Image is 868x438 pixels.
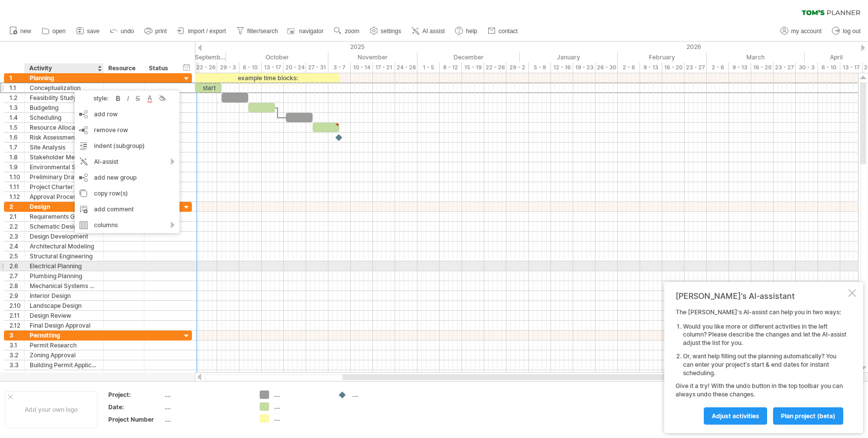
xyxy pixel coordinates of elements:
[30,261,98,271] div: Electrical Planning
[9,162,24,172] div: 1.9
[778,25,824,38] a: my account
[381,28,401,35] span: settings
[75,170,180,186] div: add new group
[9,271,24,281] div: 2.7
[188,28,226,35] span: import / export
[195,73,340,83] div: example time blocks:
[30,350,98,360] div: Zoning Approval
[284,62,306,73] div: 20 - 24
[662,62,685,73] div: 16 - 20
[29,63,98,73] div: Activity
[75,138,180,154] div: indent (subgroup)
[9,242,24,251] div: 2.4
[395,62,417,73] div: 24 - 28
[422,28,445,35] span: AI assist
[274,414,328,423] div: ....
[9,83,24,93] div: 1.1
[367,25,404,38] a: settings
[683,352,846,377] li: Or, want help filling out the planning automatically? You can enter your project's start & end da...
[707,62,729,73] div: 2 - 6
[729,62,751,73] div: 9 - 13
[9,93,24,102] div: 1.2
[75,106,180,122] div: add row
[9,212,24,221] div: 2.1
[9,232,24,241] div: 2.3
[274,402,328,411] div: ....
[840,62,863,73] div: 13 - 17
[217,62,239,73] div: 29 - 3
[30,281,98,291] div: Mechanical Systems Design
[818,62,840,73] div: 6 - 10
[9,261,24,271] div: 2.6
[595,62,618,73] div: 26 - 30
[707,52,805,62] div: March 2026
[774,62,796,73] div: 23 - 27
[75,217,180,233] div: columns
[79,95,113,102] div: style:
[9,291,24,300] div: 2.9
[165,403,248,411] div: ....
[30,321,98,330] div: Final Design Approval
[9,301,24,310] div: 2.10
[331,25,362,38] a: zoom
[30,93,98,102] div: Feasibility Study
[142,25,170,38] a: print
[30,192,98,201] div: Approval Process
[618,52,707,62] div: February 2026
[352,390,406,399] div: ....
[286,25,326,38] a: navigator
[107,25,137,38] a: undo
[30,152,98,162] div: Stakeholder Meetings
[773,407,843,425] a: plan project (beta)
[9,350,24,360] div: 3.2
[409,25,448,38] a: AI assist
[149,63,171,73] div: Status
[417,52,520,62] div: December 2025
[30,103,98,112] div: Budgeting
[683,323,846,347] li: Would you like more or different activities in the left column? Please describe the changes and l...
[466,28,477,35] span: help
[9,113,24,122] div: 1.4
[30,182,98,192] div: Project Charter
[30,242,98,251] div: Architectural Modeling
[75,186,180,201] div: copy row(s)
[239,62,262,73] div: 6 - 10
[30,311,98,320] div: Design Review
[30,73,98,83] div: Planning
[165,390,248,399] div: ....
[640,62,662,73] div: 9 - 13
[30,212,98,221] div: Requirements Gathering
[30,271,98,281] div: Plumbing Planning
[165,415,248,424] div: ....
[52,28,66,35] span: open
[351,62,373,73] div: 10 - 14
[9,321,24,330] div: 2.12
[712,412,759,420] span: Adjust activities
[676,291,846,301] div: [PERSON_NAME]'s AI-assistant
[9,123,24,132] div: 1.5
[9,222,24,231] div: 2.2
[30,113,98,122] div: Scheduling
[30,301,98,310] div: Landscape Design
[121,28,134,35] span: undo
[506,62,529,73] div: 29 - 2
[108,403,163,411] div: Date:
[373,62,395,73] div: 17 - 21
[9,172,24,182] div: 1.10
[9,133,24,142] div: 1.6
[791,28,822,35] span: my account
[30,202,98,211] div: Design
[87,28,99,35] span: save
[328,62,351,73] div: 3 - 7
[195,83,222,93] div: start
[9,103,24,112] div: 1.3
[484,62,506,73] div: 22 - 26
[30,133,98,142] div: Risk Assessment
[155,28,167,35] span: print
[9,370,24,380] div: 3.4
[9,311,24,320] div: 2.11
[485,25,521,38] a: contact
[75,154,180,170] div: AI-assist
[30,172,98,182] div: Preliminary Drawings
[843,28,861,35] span: log out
